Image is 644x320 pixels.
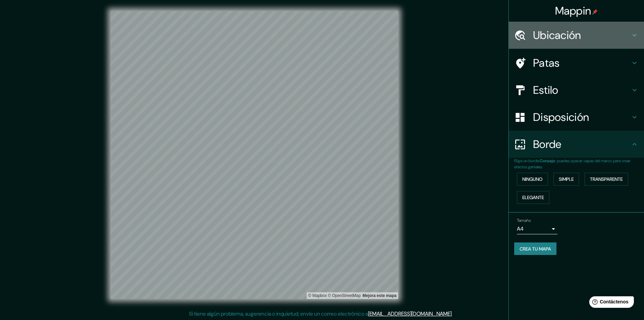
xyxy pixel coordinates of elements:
a: Comentarios sobre el mapa [362,293,397,298]
div: Patas [509,49,644,77]
font: . [452,310,453,317]
font: Disposición [533,110,589,124]
button: Elegante [517,191,549,204]
font: © OpenStreetMap [328,293,361,298]
font: . [453,310,454,317]
font: Borde [533,137,562,151]
font: Crea tu mapa [520,246,551,252]
font: Mappin [555,4,591,18]
font: : puedes opacar capas del marco para crear efectos geniales. [514,158,630,170]
font: Transparente [590,176,623,182]
font: Elegante [522,194,544,200]
font: Tamaño [517,218,531,223]
font: Elige un borde. [514,158,540,164]
div: Disposición [509,104,644,131]
font: Ninguno [522,176,543,182]
a: Mapbox [308,293,327,298]
font: . [454,310,455,317]
font: Patas [533,56,560,70]
font: © Mapbox [308,293,327,298]
canvas: Mapa [111,11,398,299]
font: Si tiene algún problema, sugerencia o inquietud, envíe un correo electrónico a [189,310,368,317]
font: Consejo [540,158,555,164]
font: Simple [559,176,574,182]
font: A4 [517,225,524,232]
font: Mejora este mapa [362,293,397,298]
button: Transparente [585,173,628,186]
button: Simple [553,173,579,186]
div: Estilo [509,77,644,104]
a: [EMAIL_ADDRESS][DOMAIN_NAME] [368,310,452,317]
img: pin-icon.png [592,9,598,15]
font: Ubicación [533,28,581,42]
div: A4 [517,223,557,234]
button: Ninguno [517,173,548,186]
iframe: Lanzador de widgets de ayuda [584,294,637,313]
button: Crea tu mapa [514,242,556,255]
div: Borde [509,131,644,158]
font: Estilo [533,83,558,97]
div: Ubicación [509,22,644,49]
a: Mapa de calles abierto [328,293,361,298]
